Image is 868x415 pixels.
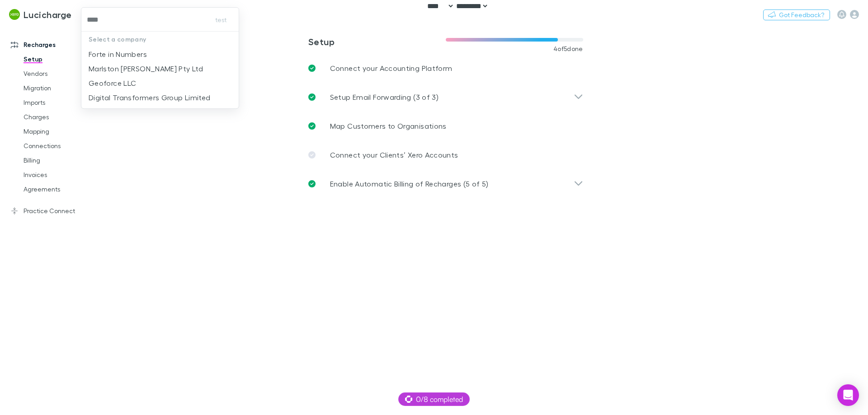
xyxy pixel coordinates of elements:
[206,14,235,25] button: test
[837,384,859,406] div: Open Intercom Messenger
[89,78,136,89] p: Geoforce LLC
[89,49,147,60] p: Forte in Numbers
[215,14,226,25] span: test
[89,63,203,74] p: Marlston [PERSON_NAME] Pty Ltd
[81,32,239,47] p: Select a company
[89,92,211,103] p: Digital Transformers Group Limited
